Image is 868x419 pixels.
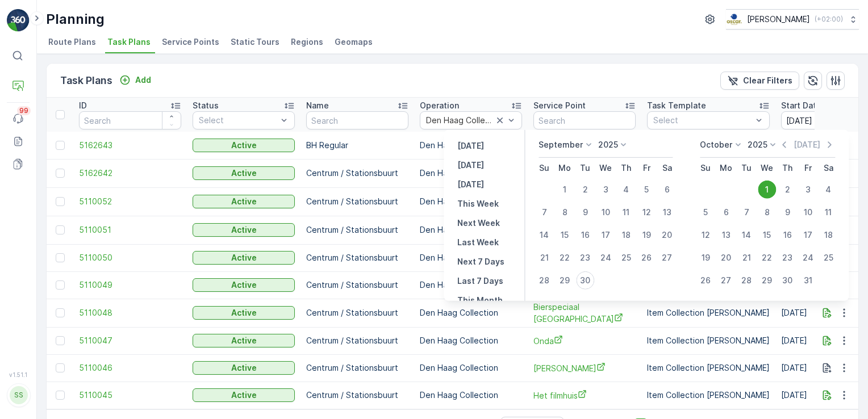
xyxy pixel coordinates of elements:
div: 15 [556,226,574,244]
div: 9 [576,203,594,221]
div: 23 [778,249,796,267]
div: Toggle Row Selected [56,141,65,150]
span: 5110050 [79,252,181,263]
a: 5110048 [79,307,181,319]
p: Active [231,335,257,346]
div: 7 [737,203,756,221]
button: Active [193,166,295,180]
button: Last Week [453,236,503,249]
button: Next Week [453,216,504,230]
div: 6 [717,203,735,221]
p: Centrum / Stationsbuurt [306,167,408,179]
div: 11 [617,203,635,221]
div: 13 [717,226,735,244]
span: 5110051 [79,224,181,236]
span: Route Plans [48,36,96,48]
p: Centrum / Stationsbuurt [306,279,408,291]
input: Search [79,111,181,129]
button: Active [193,306,295,320]
span: Het filmhuis [533,389,636,401]
div: 26 [637,249,656,267]
a: 5162643 [79,140,181,151]
p: Active [231,279,257,291]
span: v 1.51.1 [7,371,30,378]
div: 13 [658,203,676,221]
img: logo [7,9,30,32]
span: 5110045 [79,389,181,401]
p: Active [231,307,257,319]
th: Monday [716,158,736,178]
p: Select [653,115,752,126]
button: Active [193,278,295,292]
p: Select [199,115,277,126]
p: Den Haag Collection [420,389,522,401]
p: 2025 [598,139,618,150]
p: Active [231,224,257,236]
div: 3 [596,181,615,199]
div: 19 [696,249,715,267]
span: Regions [291,36,323,48]
button: [PERSON_NAME](+02:00) [726,9,859,30]
p: Centrum / Stationsbuurt [306,335,408,346]
div: 19 [637,226,656,244]
th: Saturday [657,158,677,178]
span: Static Tours [231,36,279,48]
div: 21 [535,249,553,267]
div: Toggle Row Selected [56,225,65,234]
div: Toggle Row Selected [56,197,65,206]
div: 24 [799,249,817,267]
p: Den Haag Collection [420,279,522,291]
p: Add [135,74,151,86]
button: Clear Filters [720,72,799,90]
a: Onda [533,335,636,347]
p: [DATE] [794,139,820,150]
div: 25 [617,249,635,267]
p: Item Collection [PERSON_NAME] [647,362,770,374]
a: 5162642 [79,167,181,179]
p: Item Collection [PERSON_NAME] [647,389,770,401]
th: Wednesday [595,158,616,178]
p: Status [193,100,219,111]
div: 10 [596,203,615,221]
p: Centrum / Stationsbuurt [306,362,408,374]
button: Active [193,388,295,402]
div: 1 [758,181,776,199]
span: 5110046 [79,362,181,374]
div: 15 [758,226,776,244]
p: Planning [46,10,105,28]
p: Centrum / Stationsbuurt [306,224,408,236]
div: 29 [556,271,574,290]
a: 5110052 [79,196,181,207]
img: basis-logo_rgb2x.png [726,13,742,26]
p: Item Collection [PERSON_NAME] [647,307,770,319]
a: De Ooievaart [533,362,636,374]
p: Centrum / Stationsbuurt [306,196,408,207]
p: Den Haag Collection [420,224,522,236]
button: Active [193,223,295,237]
div: Toggle Row Selected [56,391,65,400]
p: September [539,139,583,150]
p: [DATE] [457,179,484,190]
div: 26 [696,271,715,290]
th: Saturday [818,158,838,178]
div: 20 [658,226,676,244]
div: 4 [617,181,635,199]
input: Search [533,111,636,129]
p: Active [231,140,257,151]
button: Active [193,195,295,208]
button: This Month [453,294,507,307]
div: 22 [556,249,574,267]
th: Sunday [534,158,554,178]
p: Den Haag Collection [420,252,522,263]
p: Item Collection [PERSON_NAME] [647,335,770,346]
div: 30 [576,271,594,290]
div: 3 [799,181,817,199]
div: 5 [637,181,656,199]
div: 17 [596,226,615,244]
input: dd/mm/yyyy [781,111,859,129]
div: 4 [819,181,837,199]
p: This Month [457,295,503,306]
